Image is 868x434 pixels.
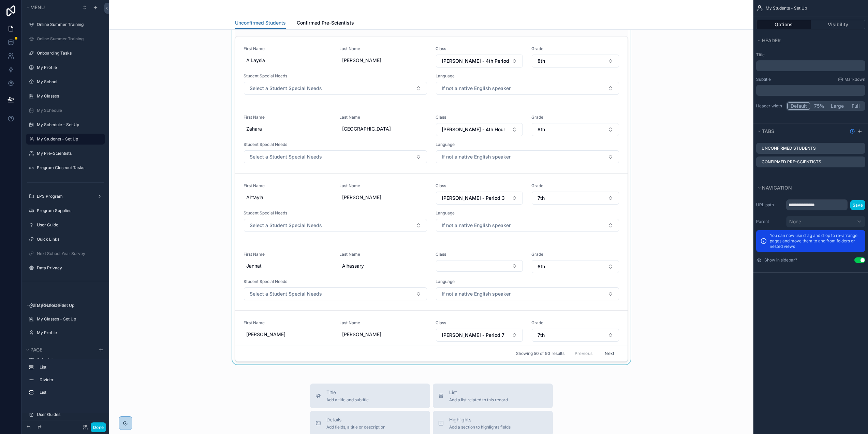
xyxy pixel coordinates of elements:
a: Markdown [838,77,865,82]
button: Menu [25,3,78,12]
span: Confirmed Pre-Scientists [297,19,354,26]
label: URL path [756,202,783,208]
span: Unconfirmed Students [235,19,286,26]
button: Done [91,422,106,432]
label: My Students - Set Up [37,136,101,142]
button: None [786,216,865,227]
label: My Schedule [37,108,101,113]
label: Confirmed Pre-Scientists [762,159,821,165]
span: List [449,389,508,396]
label: My Profile [37,330,101,335]
button: Next [600,348,619,359]
span: Page [30,347,42,353]
a: Unconfirmed Students [235,17,286,30]
span: My Students - Set Up [766,5,807,11]
span: None [789,218,801,225]
label: List [40,364,100,370]
label: My Classes - Set Up [37,316,101,322]
label: Divider [40,377,100,383]
label: My Classes [37,93,101,99]
label: My School - Set Up [37,303,101,308]
label: My Profile [37,65,101,70]
span: Add a list related to this record [449,397,508,403]
button: 75% [810,102,828,110]
button: Navigation [756,183,861,193]
label: Show in sidebar? [764,257,797,263]
button: Hidden pages [25,301,102,310]
div: scrollable content [756,60,865,71]
button: Page [25,345,94,355]
div: scrollable content [22,359,109,405]
button: Full [847,102,864,110]
span: Markdown [844,77,865,82]
span: Menu [30,4,45,10]
label: Unconfirmed Students [762,146,816,151]
label: Subtitle [756,77,771,82]
label: Onboarding Tasks [37,50,101,56]
button: Save [850,200,865,210]
button: ListAdd a list related to this record [433,384,553,408]
button: Tabs [756,126,847,136]
p: You can now use drag and drop to re-arrange pages and move them to and from folders or nested views [770,233,861,249]
button: Visibility [811,20,866,29]
label: Online Summer Training [37,36,101,42]
label: Data Privacy [37,265,101,271]
label: User Guide [37,222,101,228]
span: Title [326,389,369,396]
label: Program Supplies [37,208,101,213]
span: Add a section to highlights fields [449,424,511,430]
button: Header [756,36,861,45]
button: Options [756,20,811,29]
label: Header width [756,103,783,109]
label: Title [756,52,865,58]
button: TitleAdd a title and subtitle [310,384,430,408]
span: Navigation [762,185,792,191]
span: Add fields, a title or description [326,424,385,430]
span: Header [762,38,781,43]
label: Next School Year Survey [37,251,101,256]
label: LPS Program [37,194,91,199]
svg: Show help information [850,129,855,134]
label: My School [37,79,101,85]
div: scrollable content [756,85,865,96]
label: Parent [756,219,783,224]
span: Add a title and subtitle [326,397,369,403]
span: Details [326,416,385,423]
label: My Schedule - Set Up [37,122,101,128]
label: List [40,390,100,395]
button: Large [828,102,847,110]
label: My Pre-Scientists [37,151,101,156]
label: Quick Links [37,237,101,242]
label: Program Closeout Tasks [37,165,101,170]
span: Showing 50 of 93 results [516,350,564,356]
button: Default [787,102,810,110]
span: Tabs [762,128,774,134]
label: Online Summer Training [37,22,101,27]
a: Confirmed Pre-Scientists [297,17,354,30]
span: Highlights [449,416,511,423]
